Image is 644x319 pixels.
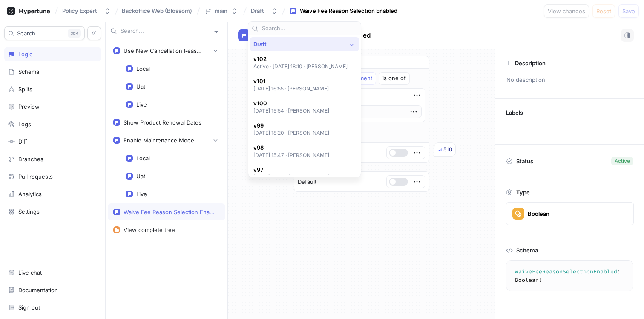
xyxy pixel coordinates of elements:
button: Search...K [4,26,85,40]
span: v99 [253,122,330,129]
span: Reset [596,9,611,14]
div: Documentation [18,287,58,293]
div: is one of [382,76,406,81]
button: main [201,4,241,18]
div: Waive Fee Reason Selection Enabled [124,209,216,215]
p: [DATE] 16:55 ‧ [PERSON_NAME] [253,85,329,92]
div: 510 [443,145,452,154]
div: main [215,7,227,14]
button: View changes [544,4,589,18]
div: Logic [18,51,32,58]
button: Draft [247,4,281,18]
span: View changes [548,9,585,14]
span: Backoffice Web (Blossom) [122,8,192,14]
div: Local [136,65,150,72]
span: Search... [17,31,40,36]
div: Live chat [18,269,42,276]
p: Type [516,189,530,196]
span: v102 [253,55,348,63]
span: v97 [253,166,330,174]
div: Waive Fee Reason Selection Enabled [300,7,397,15]
a: Documentation [4,283,101,297]
div: Active [615,157,630,165]
button: Save [618,4,639,18]
button: Reset [592,4,615,18]
div: Logs [18,121,31,128]
p: [DATE] 15:54 ‧ [PERSON_NAME] [253,107,330,114]
p: Description [515,60,546,67]
div: Pull requests [18,173,53,180]
div: Draft [251,7,264,14]
div: Enable Maintenance Mode [124,137,194,144]
div: Branches [18,156,43,162]
div: Boolean [528,210,549,217]
div: Show Product Renewal Dates [124,119,201,126]
p: Labels [506,109,523,116]
p: Schema [516,247,538,254]
div: Live [136,101,147,108]
div: Settings [18,208,40,215]
input: Search... [121,27,210,35]
span: Draft [253,41,267,48]
div: Use New Cancellation Reasons [124,47,204,54]
div: Schema [18,68,39,75]
button: Policy Expert [59,4,114,18]
button: Boolean [506,202,634,225]
div: Live [136,191,147,197]
p: No description. [503,73,637,87]
div: Uat [136,173,145,180]
input: Search... [262,24,357,33]
div: Splits [18,86,32,93]
p: [DATE] 18:20 ‧ [PERSON_NAME] [253,129,330,136]
p: [DATE] 15:47 ‧ [PERSON_NAME] [253,151,330,159]
span: v98 [253,144,330,151]
div: View complete tree [124,226,175,233]
span: v101 [253,78,329,85]
div: Policy Expert [62,7,97,14]
div: Preview [18,103,40,110]
div: Sign out [18,304,40,311]
p: [DATE] 14:06 ‧ [PERSON_NAME] [253,174,330,181]
span: Save [622,9,635,14]
div: Uat [136,83,145,90]
p: Active ‧ [DATE] 18:10 ‧ [PERSON_NAME] [253,63,348,70]
div: K [68,29,81,38]
div: Local [136,155,150,162]
p: Status [516,155,533,167]
span: v100 [253,100,330,107]
div: Analytics [18,191,42,197]
div: Diff [18,138,27,145]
